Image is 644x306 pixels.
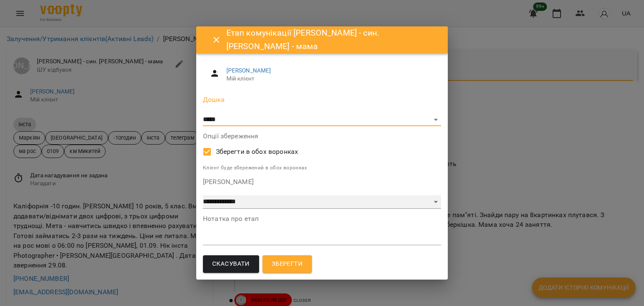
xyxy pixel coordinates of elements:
span: Скасувати [212,259,250,270]
span: Зберегти [272,259,303,270]
button: Close [206,30,226,50]
h6: Етап комунікації [PERSON_NAME] - син. [PERSON_NAME] - мама [226,26,438,53]
label: Опції збереження [203,133,441,140]
p: Клієнт буде збережений в обох воронках [203,164,441,172]
span: Мій клієнт [226,75,434,83]
label: Нотатка про етап [203,215,441,222]
a: [PERSON_NAME] [226,67,271,74]
label: Дошка [203,96,441,103]
button: Скасувати [203,255,259,273]
span: Зберегти в обох воронках [216,147,299,157]
button: Зберегти [262,255,312,273]
label: [PERSON_NAME] [203,179,441,185]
